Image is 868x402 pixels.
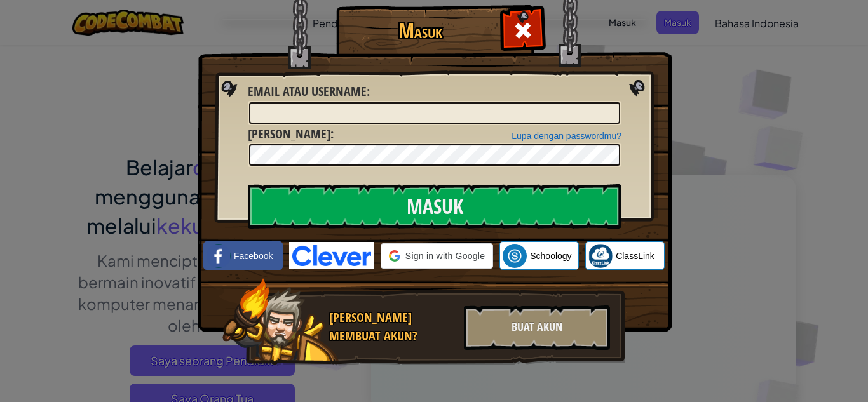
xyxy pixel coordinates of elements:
img: clever-logo-blue.png [289,242,374,269]
input: Masuk [248,184,621,229]
label: : [248,125,334,144]
span: Schoology [530,250,571,262]
img: schoology.png [503,244,527,268]
span: Email atau username [248,83,367,100]
div: [PERSON_NAME] membuat akun? [329,309,456,345]
a: Lupa dengan passwordmu? [512,131,621,141]
h1: Masuk [339,20,501,42]
span: [PERSON_NAME] [248,125,330,142]
img: classlink-logo-small.png [588,244,613,268]
span: ClassLink [616,250,654,262]
div: Buat Akun [464,305,610,350]
span: Facebook [234,250,273,262]
span: Sign in with Google [405,250,485,262]
div: Sign in with Google [381,243,493,269]
img: facebook_small.png [207,244,231,268]
label: : [248,83,370,101]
